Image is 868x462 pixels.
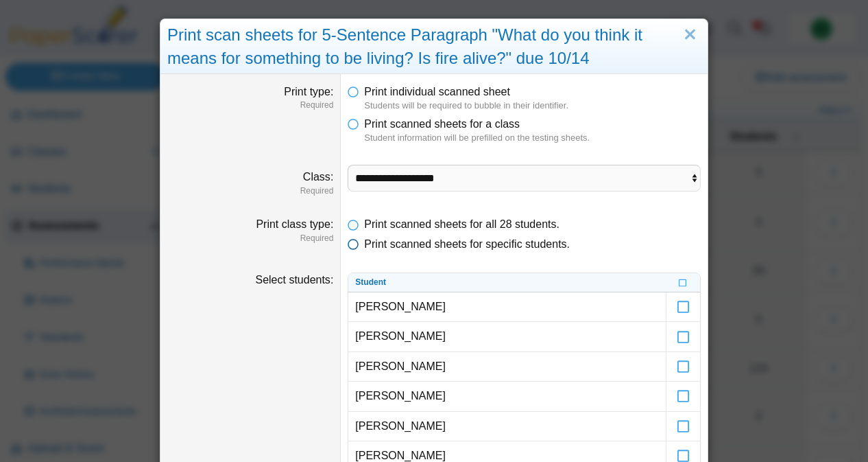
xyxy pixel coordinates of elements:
td: [PERSON_NAME] [348,382,666,411]
span: Print scanned sheets for a class [364,118,520,130]
span: Print scanned sheets for specific students. [364,238,570,250]
label: Select students [255,274,333,286]
span: Print scanned sheets for all 28 students. [364,218,559,230]
dfn: Required [167,100,333,111]
th: Student [348,273,666,292]
span: Print individual scanned sheet [364,86,510,97]
td: [PERSON_NAME] [348,322,666,351]
td: [PERSON_NAME] [348,352,666,382]
a: Close [679,23,701,47]
dfn: Students will be required to bubble in their identifier. [364,100,701,112]
label: Print type [284,86,333,97]
label: Print class type [256,218,333,230]
td: [PERSON_NAME] [348,412,666,441]
dfn: Student information will be prefilled on the testing sheets. [364,132,701,144]
div: Print scan sheets for 5-Sentence Paragraph "What do you think it means for something to be living... [160,19,708,74]
dfn: Required [167,233,333,244]
dfn: Required [167,185,333,197]
td: [PERSON_NAME] [348,292,666,322]
label: Class [303,171,333,183]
